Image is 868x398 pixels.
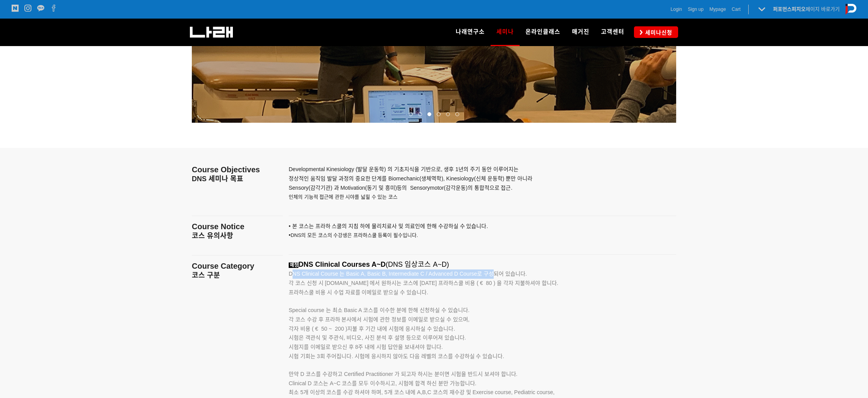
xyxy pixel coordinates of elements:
span: 세미나 [496,26,514,38]
span: 시험지를 이메일로 받으신 후 8주 내에 시험 답안을 보내셔야 합니다. [289,344,443,350]
span: Course Notice [192,222,245,231]
span: Course Category [192,262,254,270]
span: DNS 세미나 목표 [192,175,243,183]
span: 프라하스쿨 비용 시 수업 자료를 이메일로 받으실 수 있습니다. [289,289,428,295]
span: 각 코스 신청 시 [DOMAIN_NAME] 에서 원하시는 코스에 [DATE] 프라하스쿨 비용 ( € 80 ) 을 각자 지불하셔야 합니다. [289,280,558,286]
span: 매거진 [572,28,589,35]
p: DNS의 모든 코스의 수강생은 프라하스쿨 등록이 필수입니다. [289,222,657,249]
span: 만약 D 코스를 수강하고 Certified Practitioner 가 되고자 하시는 분이면 시험을 반드시 보셔야 합니다. [289,371,518,377]
span: 각자 비용 ( € 50 ~ 200 )지불 후 기간 내에 시험에 응시하실 수 있습니다. [289,326,455,332]
span: • [289,232,291,238]
span: Special course 는 최소 Basic A 코스를 이수한 분에 한해 신청하실 수 있습니다. [289,307,470,313]
span: Clinical D 코스는 A~C 코스를 모두 이수하시고, 시험에 합격 하신 분만 가능합니다. [289,380,476,386]
a: 퍼포먼스피지오페이지 바로가기 [773,6,840,12]
p: 인체의 기능적 접근에 관한 시야를 넓힐 수 있는 코스 [289,193,657,201]
a: Login [671,5,682,13]
span: 정상적인 움직임 발달 과정의 중요한 단계를 Biomechanic(생체역학), Kinesiology(신체 운동학) 뿐만 아니라 [289,175,532,182]
a: 세미나신청 [634,26,678,38]
span: 코스 유의사항 [192,232,233,240]
strong: 퍼포먼스피지오 [773,6,806,12]
span: 세미나신청 [643,29,672,36]
span: 각 코스 수강 후 프라하 본사에서 시험에 관한 정보를 이메일로 받으실 수 있으며, [289,316,470,323]
a: 나래연구소 [450,19,491,46]
a: 온라인클래스 [520,19,566,46]
span: 최소 5개 이상의 코스를 수강 하셔야 하며, 5개 코스 내에 A,B,C 코스의 재수강 및 Exercise course, Pediatric course, [289,389,555,395]
span: 시험 기회는 3회 주어집니다. 시험에 응시하지 않아도 다음 레벨의 코스를 수강하실 수 있습니다. [289,353,504,359]
span: 고객센터 [601,28,624,35]
span: 온라인클래스 [525,28,560,35]
a: 세미나 [491,19,520,46]
span: 시험은 객관식 및 주관식, 비디오, 사진 분석 후 설명 등으로 이루어져 있습니다. [289,335,466,341]
span: 나래연구소 [456,28,485,35]
a: 고객센터 [595,19,630,46]
a: Sign up [688,5,704,13]
span: 실 수 있습니다. [453,223,488,229]
a: 매거진 [566,19,595,46]
span: DNS Clinical Course 는 Basic A, Basic B, Intermediate C / Advanced D Course로 구성되어 있습니다. [289,271,527,277]
span: DNS Clinical Courses A~D [298,261,386,268]
a: Cart [732,5,741,13]
strong: 예정 [290,262,298,268]
span: Course Objectives [192,165,260,174]
span: Sensory(감각기관) 과 Motivation(동기 및 흥미) 의 Sensorymotor(감각운동)의 통합적으로 접근. [289,185,512,191]
span: (DNS 임상코스 A~D) [386,261,449,268]
span: • 본 코스는 프라하 스쿨의 지침 하에 물리치료사 및 의료인에 한해 수강하 [289,223,453,229]
span: Developmental Kinesiology (발달 운동학) 의 기초지식을 기반으로, 생후 1년의 주기 동안 이루어지는 [289,166,518,172]
span: 등 [397,185,402,191]
a: Mypage [710,5,726,13]
span: 코스 구분 [192,271,220,279]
